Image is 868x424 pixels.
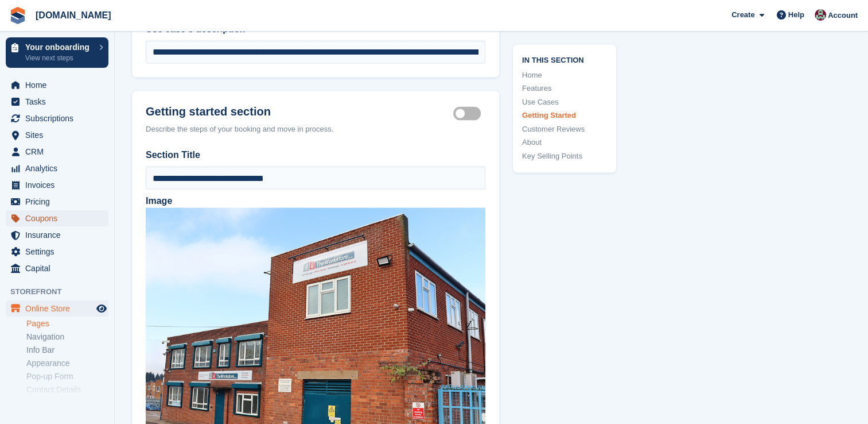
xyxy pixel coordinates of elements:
[26,332,108,342] a: Navigation
[25,43,94,51] p: Your onboarding
[453,113,485,114] label: Getting started section active
[6,144,108,160] a: menu
[25,144,94,160] span: CRM
[25,94,94,110] span: Tasks
[25,160,94,176] span: Analytics
[26,384,108,395] a: Contact Details
[522,54,607,65] span: In this section
[95,302,108,315] a: Preview store
[25,177,94,193] span: Invoices
[25,210,94,226] span: Coupons
[815,9,826,21] img: Rachel Rodgers
[6,260,108,276] a: menu
[146,105,453,119] h2: Getting started section
[146,124,485,135] div: Describe the steps of your booking and move in process.
[522,137,607,148] a: About
[25,127,94,143] span: Sites
[6,110,108,126] a: menu
[26,371,108,382] a: Pop-up Form
[25,227,94,243] span: Insurance
[828,10,858,21] span: Account
[522,124,607,135] a: Customer Reviews
[6,244,108,260] a: menu
[6,77,108,93] a: menu
[522,83,607,94] a: Features
[9,7,26,24] img: stora-icon-8386f47178a22dfd0bd8f6a31ec36ba5ce8667c1dd55bd0f319d3a0aa187defe.svg
[788,9,804,21] span: Help
[522,70,607,81] a: Home
[522,110,607,121] a: Getting Started
[6,210,108,226] a: menu
[6,177,108,193] a: menu
[6,300,108,317] a: menu
[25,244,94,260] span: Settings
[731,9,754,21] span: Create
[26,345,108,356] a: Info Bar
[25,53,94,63] p: View next steps
[522,97,607,108] a: Use Cases
[6,227,108,243] a: menu
[146,196,172,206] label: Image
[10,286,114,298] span: Storefront
[26,398,108,408] a: Reviews
[146,148,485,162] label: Section Title
[31,6,116,25] a: [DOMAIN_NAME]
[26,358,108,369] a: Appearance
[25,260,94,276] span: Capital
[522,151,607,162] a: Key Selling Points
[25,194,94,210] span: Pricing
[25,77,94,93] span: Home
[6,37,108,68] a: Your onboarding View next steps
[6,127,108,143] a: menu
[26,318,108,329] a: Pages
[6,194,108,210] a: menu
[25,300,94,317] span: Online Store
[6,94,108,110] a: menu
[25,110,94,126] span: Subscriptions
[6,160,108,176] a: menu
